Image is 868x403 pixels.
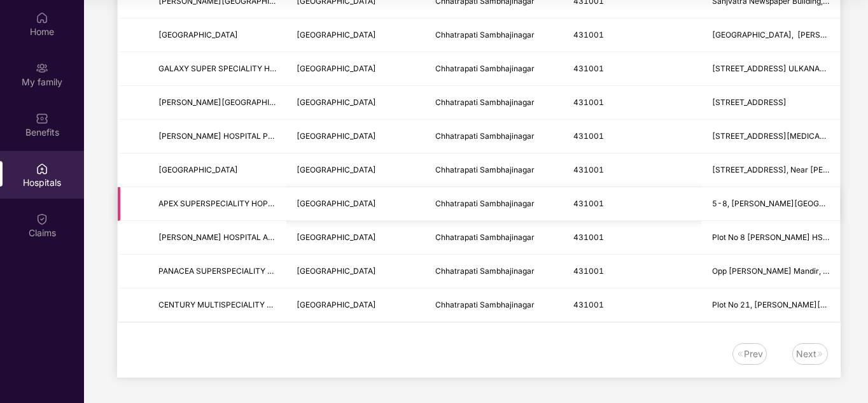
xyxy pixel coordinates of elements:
span: [STREET_ADDRESS] ULKANAGIRI [712,64,834,73]
span: [GEOGRAPHIC_DATA] [297,266,376,276]
img: svg+xml;base64,PHN2ZyB4bWxucz0iaHR0cDovL3d3dy53My5vcmcvMjAwMC9zdmciIHdpZHRoPSIxNiIgaGVpZ2h0PSIxNi... [736,350,744,358]
td: GALAXY SUPER SPECIALITY HOSPITAL AND RESEARCH INSTITUTE [148,52,286,86]
span: [PERSON_NAME] HOSPITAL ACCIDENT & ORTHOPEDICS CENTRE [158,232,399,242]
span: 431001 [573,64,604,73]
span: 431001 [573,232,604,242]
span: 431001 [573,300,604,309]
span: Chhatrapati Sambhajinagar [435,300,535,309]
span: [GEOGRAPHIC_DATA] [297,232,376,242]
span: [GEOGRAPHIC_DATA] [297,131,376,141]
td: Chhatrapati Sambhajinagar [425,153,563,187]
td: 5-8, Basayye Nagar, Opp SFS School [702,187,840,221]
img: svg+xml;base64,PHN2ZyB3aWR0aD0iMjAiIGhlaWdodD0iMjAiIHZpZXdCb3g9IjAgMCAyMCAyMCIgZmlsbD0ibm9uZSIgeG... [36,62,48,74]
span: [GEOGRAPHIC_DATA] [158,165,238,174]
span: 431001 [573,97,604,107]
td: Chhatrapati Sambhajinagar [425,120,563,153]
td: BRAIN HOSPITAL [148,18,286,52]
td: 55, Jalna Road Mondha [702,86,840,120]
td: Chhatrapati Sambhajinagar [425,288,563,322]
span: [GEOGRAPHIC_DATA] [297,199,376,208]
span: 431001 [573,199,604,208]
span: Chhatrapati Sambhajinagar [435,64,535,73]
td: APEX SUPERSPECIALITY HOPSITAL [148,187,286,221]
img: svg+xml;base64,PHN2ZyBpZD0iSG9zcGl0YWxzIiB4bWxucz0iaHR0cDovL3d3dy53My5vcmcvMjAwMC9zdmciIHdpZHRoPS... [36,162,48,175]
td: Maharashtra [286,221,424,255]
span: Chhatrapati Sambhajinagar [435,131,535,141]
td: PANACEA SUPERSPECIALITY HOSPITAL [148,255,286,288]
td: Plot No 9/10, Hotel Ashok Campus, Adalat Road [702,120,840,153]
span: CENTURY MULTISPECIALITY HOSPITAL PVT LTD [158,300,338,309]
td: Maharashtra [286,255,424,288]
td: Maharashtra [286,86,424,120]
td: Plot No 14-15, Kusal Nagar, Near Patidar Bhavan [702,153,840,187]
div: Next [796,347,816,361]
td: 1 Nutan Colony, Nirala Bazar [702,18,840,52]
td: KABRA HOSPITAL [148,86,286,120]
span: [GEOGRAPHIC_DATA] [297,300,376,309]
span: Chhatrapati Sambhajinagar [435,232,535,242]
td: Maharashtra [286,18,424,52]
td: CENTURY MULTISPECIALITY HOSPITAL PVT LTD [148,288,286,322]
span: 431001 [573,131,604,141]
td: Opp Varad Ganesh Mandir, Samarath Nagar [702,255,840,288]
span: [GEOGRAPHIC_DATA] [297,30,376,39]
td: Plot No 21, Samarth Nagar, Opp Central Bus Stand [702,288,840,322]
span: [GEOGRAPHIC_DATA] [297,165,376,174]
td: DUNAKHE HOSPITAL PVT LTD [148,120,286,153]
span: [STREET_ADDRESS][MEDICAL_DATA] [712,131,850,141]
span: APEX SUPERSPECIALITY HOPSITAL [158,199,289,208]
td: Chhatrapati Sambhajinagar [425,187,563,221]
img: svg+xml;base64,PHN2ZyB4bWxucz0iaHR0cDovL3d3dy53My5vcmcvMjAwMC9zdmciIHdpZHRoPSIxNiIgaGVpZ2h0PSIxNi... [816,350,824,358]
span: 431001 [573,30,604,39]
div: Prev [744,347,763,361]
span: Chhatrapati Sambhajinagar [435,165,535,174]
img: svg+xml;base64,PHN2ZyBpZD0iSG9tZSIgeG1sbnM9Imh0dHA6Ly93d3cudzMub3JnLzIwMDAvc3ZnIiB3aWR0aD0iMjAiIG... [36,11,48,24]
span: 431001 [573,165,604,174]
td: SANJEEVANI CHILDRENS HOSPITAL [148,153,286,187]
td: Maharashtra [286,153,424,187]
img: svg+xml;base64,PHN2ZyBpZD0iQmVuZWZpdHMiIHhtbG5zPSJodHRwOi8vd3d3LnczLm9yZy8yMDAwL3N2ZyIgd2lkdGg9Ij... [36,112,48,125]
span: PANACEA SUPERSPECIALITY HOSPITAL [158,266,305,276]
span: [GEOGRAPHIC_DATA] [297,64,376,73]
td: Maharashtra [286,187,424,221]
td: Maharashtra [286,120,424,153]
td: Chhatrapati Sambhajinagar [425,18,563,52]
td: Chhatrapati Sambhajinagar [425,86,563,120]
td: Plot No 8 Chaitanya HSG Society, Chaitanya Nagar Garkheda [702,221,840,255]
span: Chhatrapati Sambhajinagar [435,199,535,208]
td: Chhatrapati Sambhajinagar [425,221,563,255]
td: Maharashtra [286,52,424,86]
span: [PERSON_NAME] HOSPITAL PVT LTD [158,131,295,141]
span: [GEOGRAPHIC_DATA], [PERSON_NAME] [712,30,860,39]
td: Chhatrapati Sambhajinagar [425,255,563,288]
img: svg+xml;base64,PHN2ZyBpZD0iQ2xhaW0iIHhtbG5zPSJodHRwOi8vd3d3LnczLm9yZy8yMDAwL3N2ZyIgd2lkdGg9IjIwIi... [36,213,48,225]
span: GALAXY SUPER SPECIALITY HOSPITAL AND RESEARCH INSTITUTE [158,64,405,73]
span: [PERSON_NAME][GEOGRAPHIC_DATA] [158,97,301,107]
span: 431001 [573,266,604,276]
span: Chhatrapati Sambhajinagar [435,97,535,107]
td: CTS NO 1561/5, AGNIHOTRA CHOWK ROAD ULKANAGIRI [702,52,840,86]
span: Chhatrapati Sambhajinagar [435,266,535,276]
span: [GEOGRAPHIC_DATA] [297,97,376,107]
span: [GEOGRAPHIC_DATA] [158,30,238,39]
td: Chhatrapati Sambhajinagar [425,52,563,86]
span: Chhatrapati Sambhajinagar [435,30,535,39]
td: Maharashtra [286,288,424,322]
td: GADE HOSPITAL ACCIDENT & ORTHOPEDICS CENTRE [148,221,286,255]
span: [STREET_ADDRESS] [712,97,787,107]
